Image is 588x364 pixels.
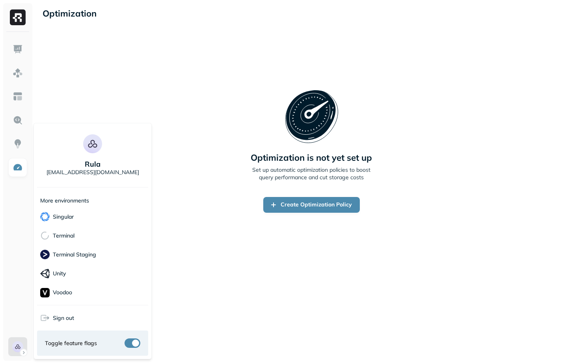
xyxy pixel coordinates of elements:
p: Voodoo [53,289,72,296]
p: Rula [85,160,100,169]
span: Sign out [53,314,74,322]
img: Singular [40,212,50,221]
p: [EMAIL_ADDRESS][DOMAIN_NAME] [47,169,139,176]
span: Toggle feature flags [45,340,97,347]
p: Terminal Staging [53,251,96,258]
img: Rula [83,134,102,153]
p: Terminal [53,232,74,240]
p: Unity [53,270,66,277]
p: Singular [53,213,74,221]
img: Terminal Staging [40,250,50,259]
img: Voodoo [40,288,50,297]
img: Unity [40,269,50,279]
p: More environments [40,197,89,204]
